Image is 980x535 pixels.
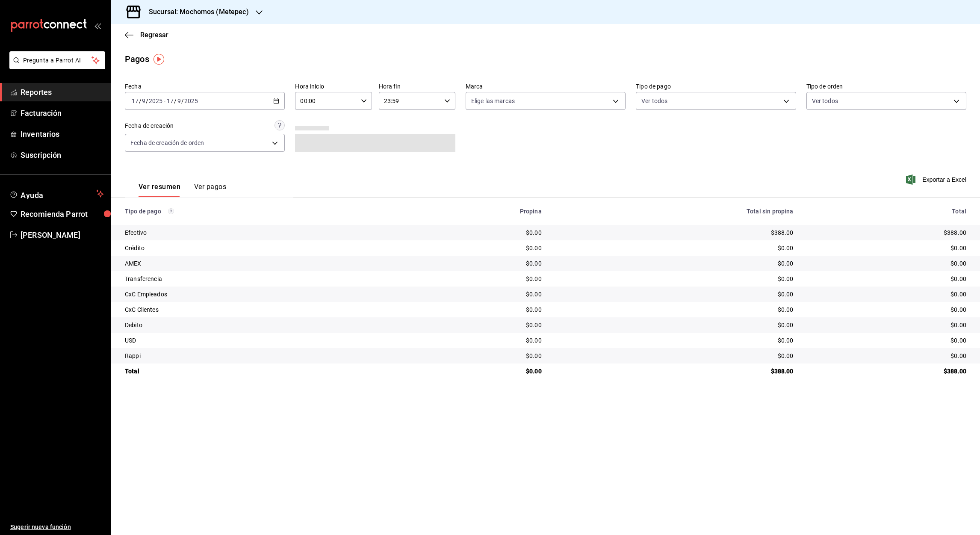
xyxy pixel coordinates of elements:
[555,352,794,360] div: $0.00
[407,259,542,268] div: $0.00
[807,208,966,215] div: Total
[807,352,966,360] div: $0.00
[9,51,105,69] button: Pregunta a Parrot AI
[807,321,966,329] div: $0.00
[407,321,542,329] div: $0.00
[555,321,794,329] div: $0.00
[555,290,794,299] div: $0.00
[168,208,174,214] svg: Los pagos realizados con Pay y otras terminales son montos brutos.
[140,31,168,39] span: Regresar
[131,98,139,104] input: --
[807,275,966,283] div: $0.00
[125,275,394,283] div: Transferencia
[807,305,966,314] div: $0.00
[555,208,794,215] div: Total sin propina
[555,259,794,268] div: $0.00
[125,352,394,360] div: Rappi
[181,98,184,104] span: /
[21,109,62,118] font: Facturación
[177,98,181,104] input: --
[139,98,142,104] span: /
[407,244,542,252] div: $0.00
[164,98,165,104] span: -
[555,244,794,252] div: $0.00
[407,367,542,375] div: $0.00
[125,244,394,252] div: Crédito
[166,98,174,104] input: --
[636,83,796,89] label: Tipo de pago
[407,275,542,283] div: $0.00
[922,176,966,183] font: Exportar a Excel
[174,98,177,104] span: /
[139,183,180,191] font: Ver resumen
[21,151,61,160] font: Suscripción
[184,98,198,104] input: ----
[23,56,92,65] span: Pregunta a Parrot AI
[555,367,794,375] div: $388.00
[555,336,794,345] div: $0.00
[146,98,148,104] span: /
[125,321,394,329] div: Debito
[21,88,52,97] font: Reportes
[807,228,966,237] div: $388.00
[10,523,71,530] font: Sugerir nueva función
[407,208,542,215] div: Propina
[125,53,149,65] div: Pagos
[125,31,168,39] button: Regresar
[807,290,966,299] div: $0.00
[641,97,667,105] span: Ver todos
[807,367,966,375] div: $388.00
[407,305,542,314] div: $0.00
[194,183,226,197] button: Ver pagos
[21,210,88,219] font: Recomienda Parrot
[807,244,966,252] div: $0.00
[407,228,542,237] div: $0.00
[807,336,966,345] div: $0.00
[555,275,794,283] div: $0.00
[125,336,394,345] div: USD
[125,305,394,314] div: CxC Clientes
[466,83,626,89] label: Marca
[407,352,542,360] div: $0.00
[125,290,394,299] div: CxC Empleados
[407,290,542,299] div: $0.00
[125,121,174,130] div: Fecha de creación
[555,305,794,314] div: $0.00
[471,97,515,105] span: Elige las marcas
[148,98,163,104] input: ----
[125,367,394,375] div: Total
[125,259,394,268] div: AMEX
[555,228,794,237] div: $388.00
[125,208,161,215] font: Tipo de pago
[806,83,966,89] label: Tipo de orden
[407,336,542,345] div: $0.00
[125,83,285,89] label: Fecha
[21,231,80,239] font: [PERSON_NAME]
[125,228,394,237] div: Efectivo
[142,7,249,17] h3: Sucursal: Mochomos (Metepec)
[812,97,838,105] span: Ver todos
[295,83,372,89] label: Hora inicio
[130,139,204,147] span: Fecha de creación de orden
[21,189,93,199] span: Ayuda
[94,22,101,29] button: open_drawer_menu
[379,83,455,89] label: Hora fin
[153,54,164,65] img: Marcador de información sobre herramientas
[6,62,105,71] a: Pregunta a Parrot AI
[142,98,146,104] input: --
[21,130,59,139] font: Inventarios
[908,174,966,185] button: Exportar a Excel
[139,183,226,197] div: Pestañas de navegación
[807,259,966,268] div: $0.00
